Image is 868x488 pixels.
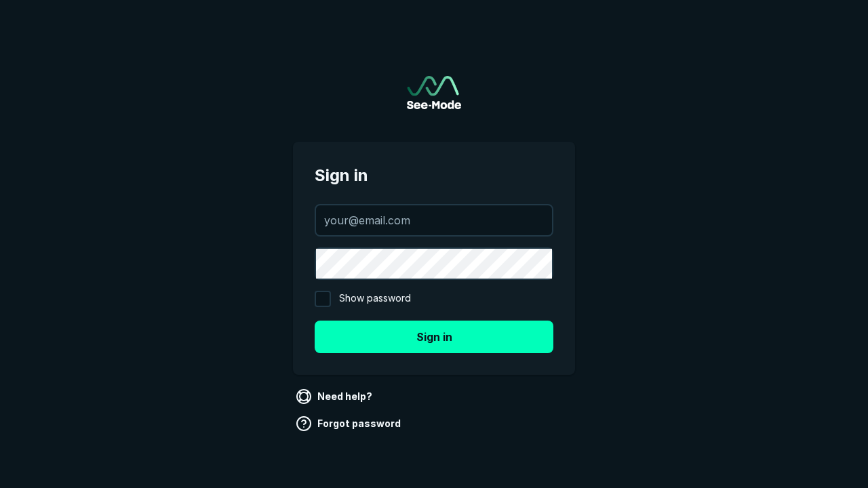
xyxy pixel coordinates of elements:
[315,321,553,353] button: Sign in
[339,291,411,307] span: Show password
[293,413,406,434] a: Forgot password
[293,386,378,407] a: Need help?
[407,76,461,109] a: Go to sign in
[316,205,552,235] input: your@email.com
[315,163,553,188] span: Sign in
[407,76,461,109] img: See-Mode Logo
